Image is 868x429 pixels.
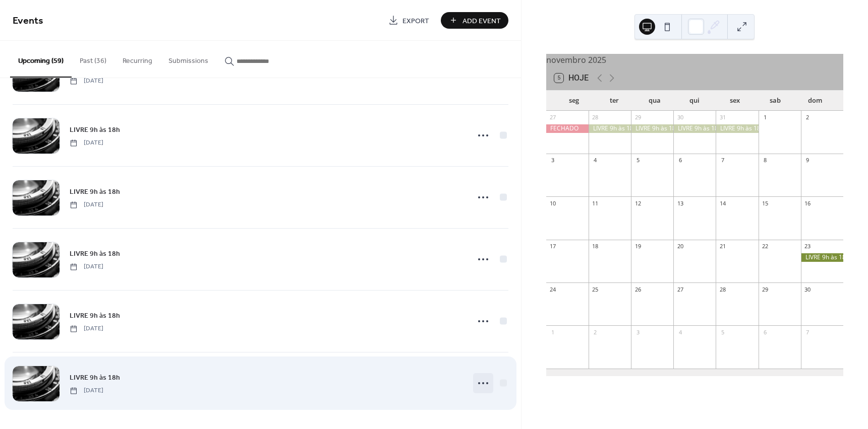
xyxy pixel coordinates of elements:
[549,199,557,207] div: 10
[676,285,684,293] div: 27
[70,372,120,383] a: LIVRE 9h às 18h
[592,328,599,336] div: 2
[715,91,755,111] div: sex
[631,124,673,133] div: LIVRE 9h às 18h
[719,243,726,250] div: 21
[719,114,726,121] div: 31
[762,114,769,121] div: 1
[634,91,675,111] div: qua
[546,124,589,133] div: FECHADO
[592,157,599,164] div: 4
[549,114,557,121] div: 27
[804,199,812,207] div: 16
[801,253,843,262] div: LIVRE 9h às 18h
[804,114,812,121] div: 2
[70,373,120,383] span: LIVRE 9h às 18h
[70,310,120,321] a: LIVRE 9h às 18h
[676,199,684,207] div: 13
[673,124,716,133] div: LIVRE 9h às 18h
[592,199,599,207] div: 11
[549,157,557,164] div: 3
[804,285,812,293] div: 30
[762,157,769,164] div: 8
[554,91,595,111] div: seg
[634,243,642,250] div: 19
[70,77,103,86] span: [DATE]
[70,311,120,321] span: LIVRE 9h às 18h
[762,328,769,336] div: 6
[755,91,795,111] div: sab
[160,41,216,77] button: Submissions
[634,199,642,207] div: 12
[381,12,437,29] a: Export
[70,124,120,135] a: LIVRE 9h às 18h
[70,262,103,271] span: [DATE]
[462,16,501,26] span: Add Event
[13,11,43,31] span: Events
[676,157,684,164] div: 6
[716,124,758,133] div: LIVRE 9h às 18h
[676,243,684,250] div: 20
[72,41,114,77] button: Past (36)
[676,114,684,121] div: 30
[719,199,726,207] div: 14
[762,285,769,293] div: 29
[719,157,726,164] div: 7
[441,12,508,29] button: Add Event
[70,187,120,197] span: LIVRE 9h às 18h
[589,124,631,133] div: LIVRE 9h às 18h
[804,328,812,336] div: 7
[804,157,812,164] div: 9
[762,243,769,250] div: 22
[634,157,642,164] div: 5
[795,91,835,111] div: dom
[634,328,642,336] div: 3
[70,125,120,135] span: LIVRE 9h às 18h
[634,285,642,293] div: 26
[70,249,120,259] span: LIVRE 9h às 18h
[762,199,769,207] div: 15
[592,243,599,250] div: 18
[592,114,599,121] div: 28
[70,248,120,259] a: LIVRE 9h às 18h
[594,91,634,111] div: ter
[804,243,812,250] div: 23
[674,91,715,111] div: qui
[549,285,557,293] div: 24
[70,324,103,333] span: [DATE]
[114,41,160,77] button: Recurring
[592,285,599,293] div: 25
[70,386,103,395] span: [DATE]
[634,114,642,121] div: 29
[10,41,72,78] button: Upcoming (59)
[402,16,429,26] span: Export
[549,243,557,250] div: 17
[676,328,684,336] div: 4
[719,328,726,336] div: 5
[551,71,592,85] button: 5Hoje
[70,138,103,148] span: [DATE]
[70,200,103,209] span: [DATE]
[719,285,726,293] div: 28
[546,54,843,66] div: novembro 2025
[70,186,120,197] a: LIVRE 9h às 18h
[549,328,557,336] div: 1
